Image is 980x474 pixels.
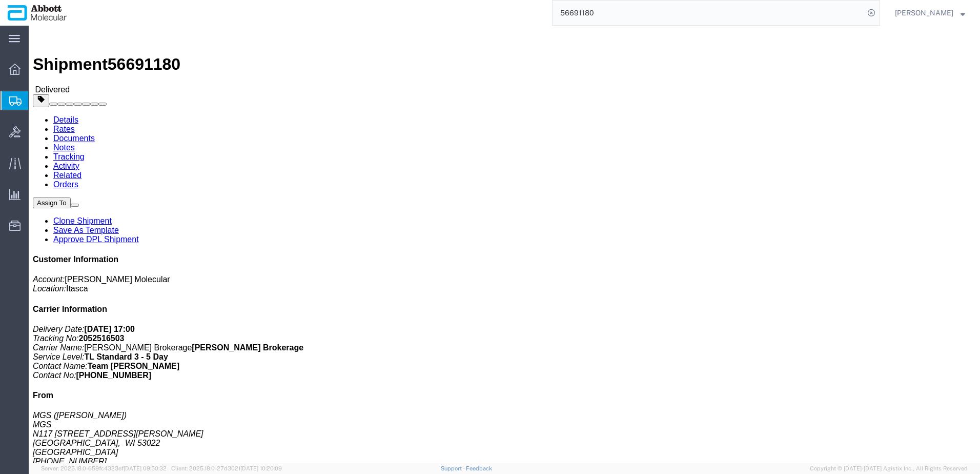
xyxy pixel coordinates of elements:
span: [DATE] 10:20:09 [240,465,282,471]
span: Server: 2025.18.0-659fc4323ef [41,465,167,471]
span: Copyright © [DATE]-[DATE] Agistix Inc., All Rights Reserved [810,464,968,473]
span: Raza Khan [895,7,953,18]
button: [PERSON_NAME] [894,7,966,19]
span: [DATE] 09:50:32 [124,465,167,471]
iframe: FS Legacy Container [29,26,980,463]
img: logo [7,5,67,21]
span: Client: 2025.18.0-27d3021 [171,465,282,471]
a: Feedback [466,465,492,471]
input: Search for shipment number, reference number [553,1,864,25]
a: Support [441,465,466,471]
